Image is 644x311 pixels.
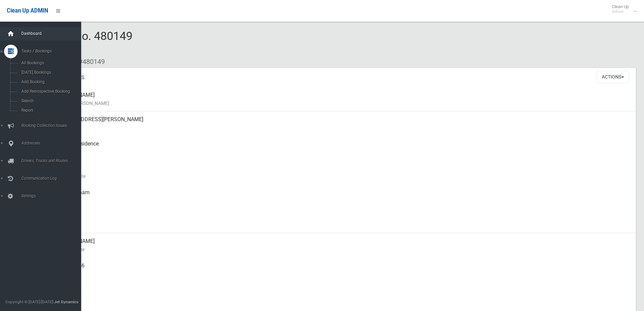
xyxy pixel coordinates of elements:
span: Add Booking [19,80,80,84]
div: [DATE] [54,160,630,184]
span: Addresses [19,141,86,146]
span: Communication Log [19,176,86,181]
span: Clean Up [609,4,636,14]
small: Contact Name [54,245,630,253]
small: Pickup Point [54,148,630,156]
span: Booking No. 480149 [30,29,133,55]
span: Booking Collection Issues [19,123,86,128]
div: 0406545346 [54,258,630,282]
div: [DATE] [54,209,630,233]
li: #480149 [74,55,105,68]
small: Address [54,124,630,132]
div: [PERSON_NAME] [54,87,630,111]
span: All Bookings [19,61,80,65]
small: Mobile [54,270,630,278]
div: [DATE] 6:56am [54,184,630,209]
div: [STREET_ADDRESS][PERSON_NAME] [54,111,630,136]
small: Name of [PERSON_NAME] [54,99,630,107]
strong: Jet Dynamics [54,299,78,304]
div: None given [54,282,630,306]
small: Zone [54,221,630,229]
span: [DATE] Bookings [19,70,80,75]
small: Collected At [54,197,630,205]
span: Dashboard [19,31,86,36]
span: Settings [19,194,86,198]
button: Actions [597,71,629,83]
span: Add Retrospective Booking [19,89,80,94]
small: Collection Date [54,172,630,180]
span: Copyright © [DATE]-[DATE] [5,299,53,304]
span: Drivers, Trucks and Routes [19,158,86,163]
div: [PERSON_NAME] [54,233,630,258]
span: Search [19,98,80,103]
span: Tasks / Bookings [19,49,86,53]
small: Admin [612,9,629,14]
span: Clean Up ADMIN [7,7,48,14]
span: Report [19,108,80,113]
small: Landline [54,294,630,302]
div: Front of Residence [54,136,630,160]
